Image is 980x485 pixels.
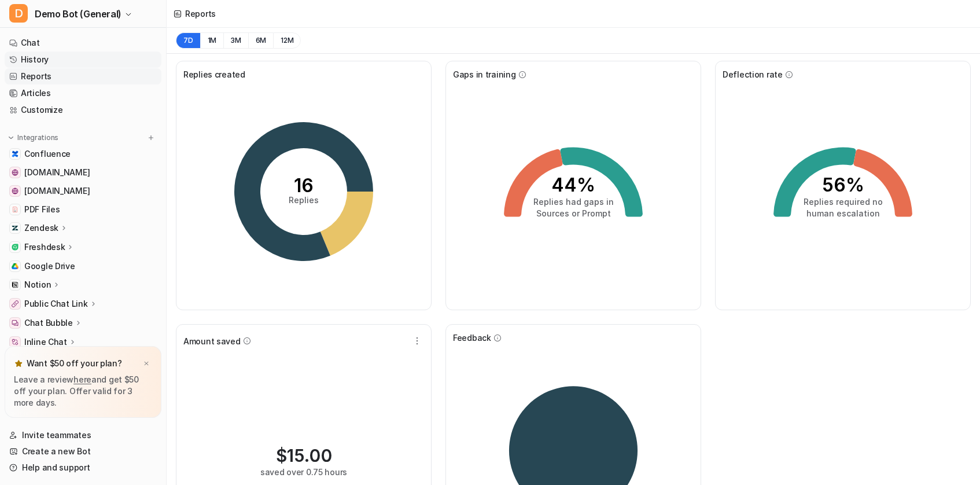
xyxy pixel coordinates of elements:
img: Freshdesk [12,244,19,251]
a: Chat [5,35,161,51]
img: www.airbnb.com [12,188,19,194]
tspan: 56% [822,174,864,196]
a: Reports [5,68,161,84]
a: ConfluenceConfluence [5,146,161,162]
a: www.atlassian.com[DOMAIN_NAME] [5,164,161,181]
tspan: human escalation [806,208,880,218]
span: Deflection rate [723,68,783,80]
tspan: 44% [551,174,595,196]
span: PDF Files [24,204,60,215]
div: saved over 0.75 hours [260,466,347,478]
tspan: Sources or Prompt [536,208,611,218]
p: Freshdesk [24,241,65,253]
img: x [143,360,150,368]
button: 7D [176,32,200,49]
p: Integrations [17,133,58,142]
span: Amount saved [183,335,241,347]
div: Reports [185,8,216,20]
span: Feedback [453,332,491,344]
div: $ [276,445,332,466]
a: Create a new Bot [5,443,161,460]
a: Articles [5,85,161,101]
p: Chat Bubble [24,317,73,329]
p: Zendesk [24,222,58,234]
span: [DOMAIN_NAME] [24,185,90,197]
span: 15.00 [287,445,332,466]
button: 6M [248,32,274,49]
img: Zendesk [12,225,19,232]
tspan: 16 [294,174,314,197]
a: www.airbnb.com[DOMAIN_NAME] [5,183,161,199]
tspan: Replies required no [804,197,883,207]
img: menu_add.svg [147,134,155,142]
a: Invite teammates [5,427,161,443]
button: 12M [273,32,301,49]
span: D [9,4,28,23]
button: 1M [200,32,224,49]
span: Demo Bot (General) [35,6,121,22]
img: expand menu [7,134,15,142]
img: Public Chat Link [12,300,19,307]
p: Public Chat Link [24,298,88,310]
p: Leave a review and get $50 off your plan. Offer valid for 3 more days. [14,374,152,409]
span: Replies created [183,68,245,80]
img: PDF Files [12,206,19,213]
a: Google DriveGoogle Drive [5,258,161,274]
button: 3M [223,32,248,49]
img: www.atlassian.com [12,169,19,176]
img: Chat Bubble [12,319,19,326]
tspan: Replies had gaps in [533,197,614,207]
span: Google Drive [24,260,75,272]
a: Help and support [5,460,161,476]
span: Confluence [24,148,71,160]
a: here [73,374,91,384]
p: Want $50 off your plan? [27,358,122,369]
a: Customize [5,102,161,118]
span: [DOMAIN_NAME] [24,167,90,178]
img: Notion [12,281,19,288]
a: PDF FilesPDF Files [5,201,161,218]
tspan: Replies [289,195,319,205]
img: Google Drive [12,263,19,270]
button: Integrations [5,132,62,144]
img: Confluence [12,150,19,157]
a: History [5,52,161,68]
p: Notion [24,279,51,291]
span: Gaps in training [453,68,516,80]
img: star [14,359,23,368]
p: Inline Chat [24,336,67,348]
img: Inline Chat [12,339,19,346]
